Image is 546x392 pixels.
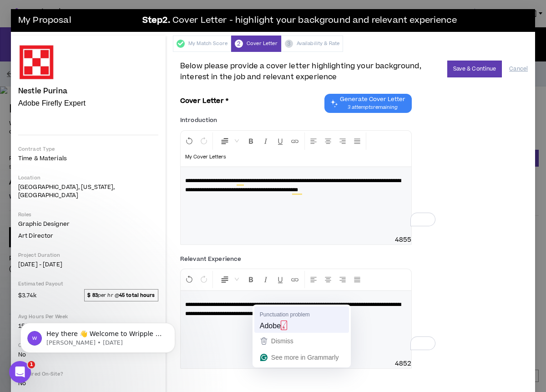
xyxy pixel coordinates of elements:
[321,271,335,288] button: Center Align
[180,113,217,127] label: Introduction
[181,167,411,235] div: To enrich screen reader interactions, please activate Accessibility in Grammarly extension settings
[181,291,411,359] div: To enrich screen reader interactions, please activate Accessibility in Grammarly extension settings
[28,361,35,368] span: 1
[244,271,258,288] button: Format Bold
[18,211,158,218] p: Roles
[172,14,457,27] span: Cover Letter - highlight your background and relevant experience
[180,252,241,266] label: Relevant Experience
[288,132,302,150] button: Insert Link
[84,289,158,301] span: per hr @
[9,361,31,383] iframe: Intercom live chat
[340,96,405,103] span: Generate Cover Letter
[307,271,320,288] button: Left Align
[18,11,136,30] h3: My Proposal
[173,36,231,52] div: My Match Score
[185,153,226,162] p: My Cover Letters
[18,280,158,287] p: Estimated Payout
[142,14,170,27] b: Step 2 .
[273,271,287,288] button: Format Underline
[18,174,158,181] p: Location
[18,154,158,163] p: Time & Materials
[18,146,158,153] p: Contract Type
[18,252,158,259] p: Project Duration
[182,150,229,164] button: Template
[244,132,258,150] button: Format Bold
[197,132,211,150] button: Redo
[307,132,320,150] button: Left Align
[509,61,528,77] button: Cancel
[18,183,158,199] p: [GEOGRAPHIC_DATA], [US_STATE], [GEOGRAPHIC_DATA]
[18,99,158,108] p: Adobe Firefly Expert
[182,132,196,150] button: Undo
[350,271,364,288] button: Justify Align
[18,371,158,377] p: Required On-Site?
[324,94,412,113] button: Chat GPT Cover Letter
[340,104,405,111] span: 3 attempts remaining
[18,220,70,228] span: Graphic Designer
[18,290,36,300] span: $3.74k
[395,235,412,244] span: 4855
[395,359,412,368] span: 4852
[18,87,67,95] h4: Nestle Purina
[259,132,273,150] button: Format Italics
[288,271,302,288] button: Insert Link
[180,97,228,105] h3: Cover Letter *
[321,132,335,150] button: Center Align
[87,292,97,299] strong: $ 83
[7,304,189,367] iframe: Intercom notifications message
[18,232,53,240] span: Art Director
[336,132,349,150] button: Right Align
[182,271,196,288] button: Undo
[180,61,442,82] span: Below please provide a cover letter highlighting your background, interest in the job and relevan...
[259,271,273,288] button: Format Italics
[447,61,502,77] button: Save & Continue
[350,132,364,150] button: Justify Align
[119,292,155,299] strong: 45 total hours
[273,132,287,150] button: Format Underline
[18,379,158,387] p: No
[197,271,211,288] button: Redo
[18,260,158,269] p: [DATE] - [DATE]
[336,271,349,288] button: Right Align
